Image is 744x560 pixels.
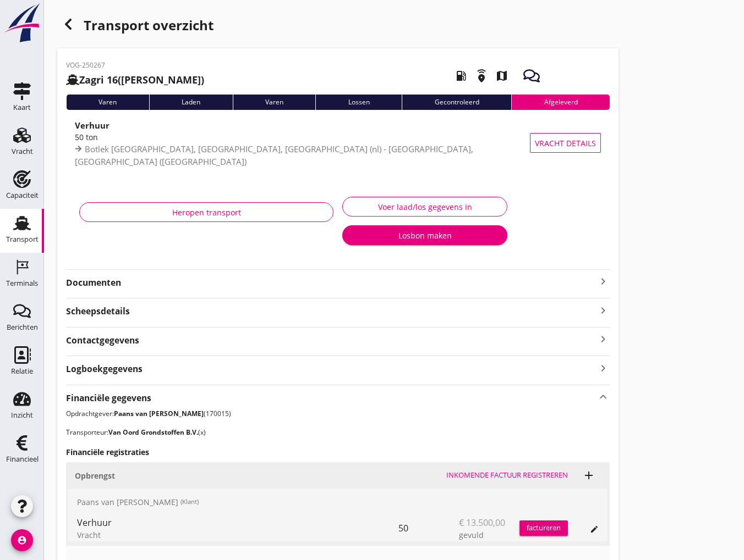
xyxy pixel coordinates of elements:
[442,468,572,483] button: Inkomende factuur registreren
[466,60,497,91] i: emergency_share
[89,207,324,218] div: Heropen transport
[75,143,473,167] span: Botlek [GEOGRAPHIC_DATA], [GEOGRAPHIC_DATA], [GEOGRAPHIC_DATA] (nl) - [GEOGRAPHIC_DATA], [GEOGRAP...
[11,412,33,419] div: Inzicht
[77,516,398,529] div: Verhuur
[114,409,204,418] strong: Paans van [PERSON_NAME]
[66,95,149,110] div: Varen
[11,529,33,551] i: account_circle
[597,361,610,375] i: keyboard_arrow_right
[582,469,595,482] i: add
[6,236,39,243] div: Transport
[597,332,610,347] i: keyboard_arrow_right
[66,392,151,404] strong: Financiële gegevens
[66,446,610,458] h3: Financiële registraties
[535,137,596,149] span: Vracht details
[75,131,543,143] div: 50 ton
[398,515,459,541] div: 50
[351,230,499,241] div: Losbon maken
[66,73,204,87] h2: ([PERSON_NAME])
[79,73,118,86] strong: Zagri 16
[519,523,568,534] div: factureren
[446,470,568,481] div: Inkomende factuur registreren
[342,197,507,217] button: Voer laad/los gegevens in
[597,275,610,288] i: keyboard_arrow_right
[66,60,204,70] p: VOG-250267
[6,192,39,199] div: Capaciteit
[149,95,233,110] div: Laden
[180,497,199,507] small: (Klant)
[66,305,130,318] strong: Scheepsdetails
[233,95,316,110] div: Varen
[511,95,610,110] div: Afgeleverd
[66,276,597,289] strong: Documenten
[13,104,31,111] div: Kaart
[75,470,115,481] strong: Opbrengst
[459,516,505,529] span: € 13.500,00
[12,148,33,155] div: Vracht
[519,520,568,536] button: factureren
[2,3,42,43] img: logo-small.a267ee39.svg
[57,13,619,40] div: Transport overzicht
[315,95,402,110] div: Lossen
[597,390,610,404] i: keyboard_arrow_up
[66,428,610,437] p: Transporteur: (x)
[66,334,139,347] strong: Contactgegevens
[66,363,143,375] strong: Logboekgegevens
[108,428,198,437] strong: Van Oord Grondstoffen B.V.
[77,529,398,541] div: Vracht
[597,303,610,318] i: keyboard_arrow_right
[6,280,38,287] div: Terminals
[342,225,507,245] button: Losbon maken
[590,525,599,534] i: edit
[79,202,333,222] button: Heropen transport
[11,368,33,375] div: Relatie
[446,60,477,91] i: local_gas_station
[530,133,601,153] button: Vracht details
[66,119,610,167] a: Verhuur50 tonBotlek [GEOGRAPHIC_DATA], [GEOGRAPHIC_DATA], [GEOGRAPHIC_DATA] (nl) - [GEOGRAPHIC_DA...
[352,201,498,213] div: Voer laad/los gegevens in
[6,456,39,463] div: Financieel
[402,95,511,110] div: Gecontroleerd
[66,409,610,419] p: Opdrachtgever: (170015)
[68,489,608,515] div: Paans van [PERSON_NAME]
[459,529,519,541] div: gevuld
[7,324,38,331] div: Berichten
[75,120,110,131] strong: Verhuur
[486,60,517,91] i: map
